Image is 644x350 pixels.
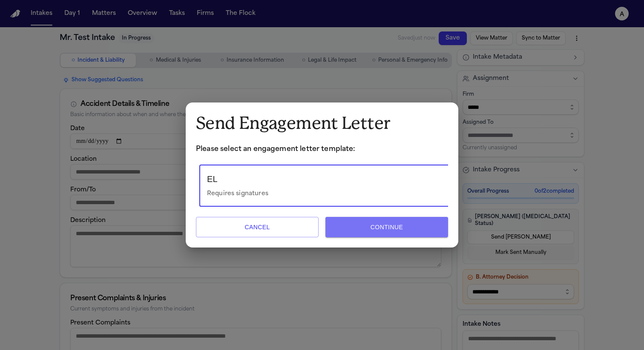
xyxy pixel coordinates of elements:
button: Continue [325,217,448,237]
button: Cancel [196,217,319,237]
p: Requires signatures [207,189,444,199]
p: Please select an engagement letter template: [196,144,448,154]
button: ELRequires signatures [200,165,451,206]
h1: Send Engagement Letter [196,113,448,134]
h6: EL [207,172,444,186]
